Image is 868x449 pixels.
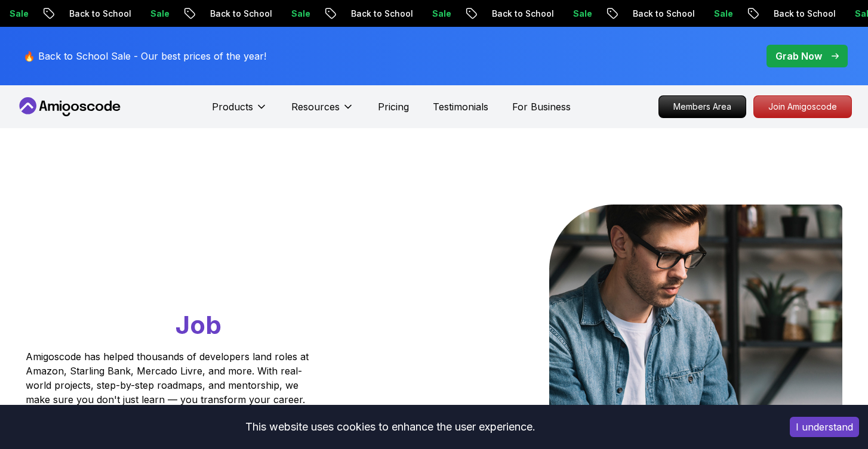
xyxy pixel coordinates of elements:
[212,100,267,123] button: Products
[176,309,221,340] span: Job
[277,8,315,20] p: Sale
[291,100,354,123] button: Resources
[754,96,851,117] p: Join Amigoscode
[212,100,253,114] p: Products
[55,8,136,20] p: Back to School
[478,8,559,20] p: Back to School
[659,96,746,117] p: Members Area
[26,349,312,407] p: Amigoscode has helped thousands of developers land roles at Amazon, Starling Bank, Mercado Livre,...
[512,100,571,114] a: For Business
[790,417,859,437] button: Accept cookies
[291,100,340,114] p: Resources
[433,100,488,114] a: Testimonials
[337,8,418,20] p: Back to School
[559,8,597,20] p: Sale
[136,8,174,20] p: Sale
[418,8,456,20] p: Sale
[26,205,355,342] h1: Go From Learning to Hired: Master Java, Spring Boot & Cloud Skills That Get You the
[618,8,700,20] p: Back to School
[658,95,746,118] a: Members Area
[23,49,266,63] p: 🔥 Back to School Sale - Our best prices of the year!
[775,49,822,63] p: Grab Now
[759,8,841,20] p: Back to School
[9,414,772,440] div: This website uses cookies to enhance the user experience.
[753,95,852,118] a: Join Amigoscode
[196,8,277,20] p: Back to School
[378,100,409,114] a: Pricing
[700,8,738,20] p: Sale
